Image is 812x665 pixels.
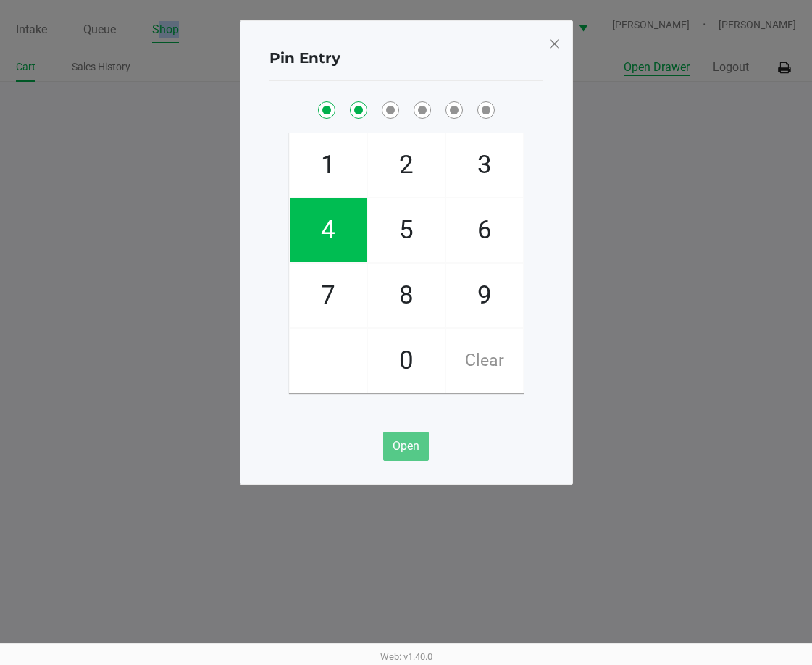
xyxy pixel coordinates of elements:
span: Web: v1.40.0 [380,651,432,662]
span: 7 [290,264,367,327]
span: 2 [368,133,445,197]
span: 0 [368,329,445,393]
span: 6 [446,198,523,262]
span: 5 [368,198,445,262]
span: 1 [290,133,367,197]
span: 3 [446,133,523,197]
span: 4 [290,198,367,262]
span: Clear [446,329,523,393]
h4: Pin Entry [269,47,340,69]
span: 8 [368,264,445,327]
span: 9 [446,264,523,327]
